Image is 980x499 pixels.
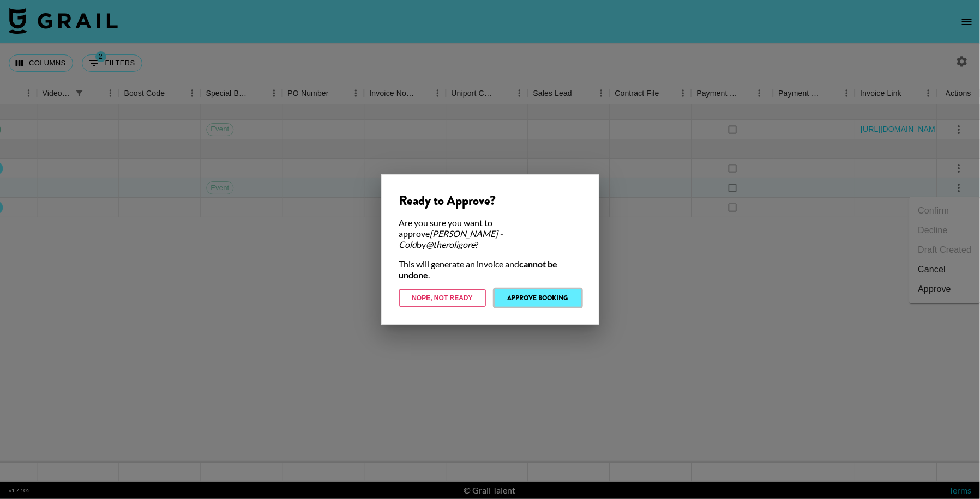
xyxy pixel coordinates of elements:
[399,259,581,281] div: This will generate an invoice and .
[399,259,558,280] strong: cannot be undone
[399,228,503,249] em: [PERSON_NAME] - Cold
[399,289,486,307] button: Nope, Not Ready
[495,289,581,307] button: Approve Booking
[399,192,581,209] div: Ready to Approve?
[399,217,581,250] div: Are you sure you want to approve by ?
[426,239,476,249] em: @ theroligore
